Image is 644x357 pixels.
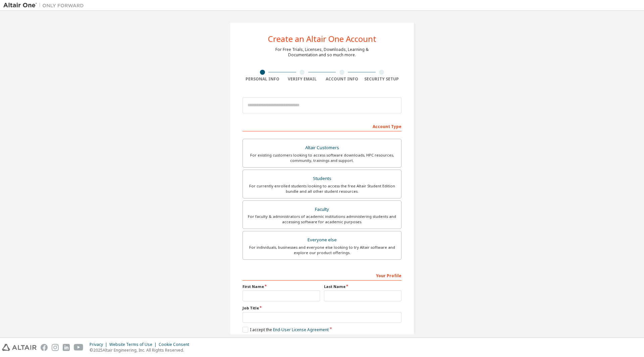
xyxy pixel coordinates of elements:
p: © 2025 Altair Engineering, Inc. All Rights Reserved. [90,347,193,353]
div: For existing customers looking to access software downloads, HPC resources, community, trainings ... [247,153,397,163]
img: altair_logo.svg [2,344,37,351]
div: Students [247,174,397,183]
div: Security Setup [362,76,402,82]
label: First Name [243,284,320,289]
div: Everyone else [247,235,397,245]
div: Cookie Consent [159,342,193,347]
img: Altair One [3,2,87,9]
div: Account Type [243,121,401,131]
label: Last Name [324,284,401,289]
div: Altair Customers [247,143,397,153]
label: Job Title [243,305,401,311]
div: Your Profile [243,270,401,281]
label: I accept the [243,327,329,333]
div: Faculty [247,205,397,214]
a: End-User License Agreement [273,327,329,333]
div: For currently enrolled students looking to access the free Altair Student Edition bundle and all ... [247,183,397,194]
div: Website Terms of Use [109,342,159,347]
img: facebook.svg [41,344,48,351]
div: For Free Trials, Licenses, Downloads, Learning & Documentation and so much more. [275,47,369,58]
div: Personal Info [243,76,282,82]
div: Verify Email [282,76,322,82]
div: Create an Altair One Account [268,35,376,43]
div: For faculty & administrators of academic institutions administering students and accessing softwa... [247,214,397,225]
img: instagram.svg [52,344,59,351]
div: For individuals, businesses and everyone else looking to try Altair software and explore our prod... [247,245,397,255]
div: Account Info [322,76,362,82]
div: Privacy [90,342,109,347]
img: youtube.svg [74,344,84,351]
img: linkedin.svg [63,344,70,351]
